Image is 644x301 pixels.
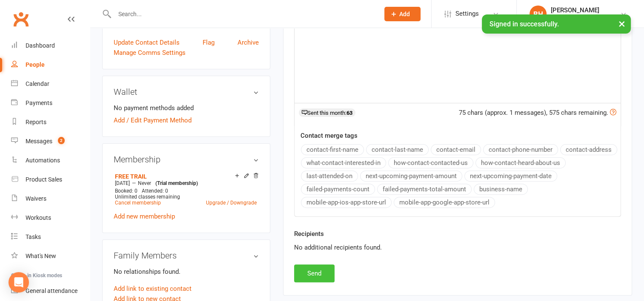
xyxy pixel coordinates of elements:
[114,115,192,125] a: Add / Edit Payment Method
[155,180,198,186] span: (Trial membership)
[115,188,137,194] span: Booked: 0
[238,37,259,48] a: Archive
[112,8,373,20] input: Search...
[26,61,45,68] div: People
[530,6,547,23] div: BH
[26,287,77,294] div: General attendance
[11,151,90,170] a: Automations
[114,87,259,97] h3: Wallet
[474,184,528,195] button: business-name
[11,113,90,132] a: Reports
[294,264,335,282] button: Send
[115,173,147,180] a: FREE TRAIL
[551,14,599,22] div: Bernz-Body-Fit
[614,14,630,33] button: ×
[26,195,46,202] div: Waivers
[115,200,161,206] a: Cancel membership
[11,132,90,151] a: Messages 2
[301,197,392,208] button: mobile-app-ios-app-store-url
[11,94,90,113] a: Payments
[464,170,557,182] button: next-upcoming-payment-date
[58,137,65,144] span: 2
[11,170,90,189] a: Product Sales
[11,74,90,94] a: Calendar
[459,108,616,118] div: 75 chars (approx. 1 messages), 575 chars remaining.
[475,157,566,168] button: how-contact-heard-about-us
[114,251,259,260] h3: Family Members
[26,214,51,221] div: Workouts
[114,284,192,294] a: Add link to existing contact
[26,80,49,87] div: Calendar
[138,180,151,186] span: Never
[294,242,621,253] div: No additional recipients found.
[11,208,90,227] a: Workouts
[377,184,472,195] button: failed-payments-total-amount
[301,131,358,141] label: Contact merge tags
[206,200,257,206] a: Upgrade / Downgrade
[203,37,215,48] a: Flag
[26,157,60,164] div: Automations
[11,55,90,74] a: People
[114,37,180,48] a: Update Contact Details
[301,144,364,155] button: contact-first-name
[10,9,31,30] a: Clubworx
[11,36,90,55] a: Dashboard
[115,180,130,186] span: [DATE]
[115,194,180,200] span: Unlimited classes remaining
[113,180,259,187] div: —
[551,6,599,14] div: [PERSON_NAME]
[301,170,358,182] button: last-attended-on
[360,170,462,182] button: next-upcoming-payment-amount
[366,144,429,155] button: contact-last-name
[346,110,352,116] strong: 63
[26,99,52,106] div: Payments
[299,108,355,117] div: Sent this month:
[489,20,559,28] span: Signed in successfully.
[399,11,410,17] span: Add
[142,188,168,194] span: Attended: 0
[114,213,175,220] a: Add new membership
[11,189,90,208] a: Waivers
[301,157,386,168] button: what-contact-interested-in
[384,7,421,21] button: Add
[394,197,495,208] button: mobile-app-google-app-store-url
[26,176,62,183] div: Product Sales
[294,229,324,239] label: Recipients
[11,247,90,266] a: What's New
[560,144,617,155] button: contact-address
[431,144,481,155] button: contact-email
[26,42,55,49] div: Dashboard
[455,4,479,23] span: Settings
[11,281,90,301] a: General attendance kiosk mode
[26,138,52,145] div: Messages
[11,227,90,247] a: Tasks
[114,267,259,277] p: No relationships found.
[26,119,46,125] div: Reports
[26,253,56,259] div: What's New
[114,155,259,164] h3: Membership
[114,48,186,58] a: Manage Comms Settings
[26,233,41,240] div: Tasks
[114,103,259,113] li: No payment methods added
[388,157,473,168] button: how-contact-contacted-us
[301,184,375,195] button: failed-payments-count
[9,272,29,292] div: Open Intercom Messenger
[483,144,558,155] button: contact-phone-number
